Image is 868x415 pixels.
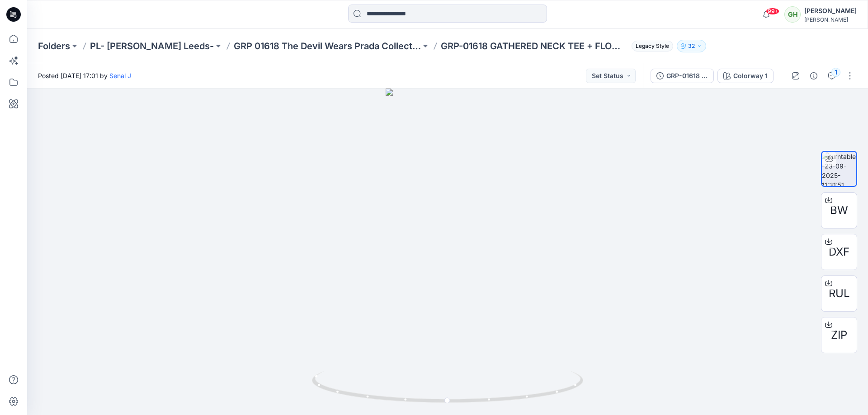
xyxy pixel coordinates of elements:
[829,244,849,260] span: DXF
[825,69,839,83] button: 1
[766,8,779,15] span: 99+
[441,40,628,52] p: GRP-01618 GATHERED NECK TEE + FLOWY SHORT_REV1
[109,72,131,79] a: Senal J
[807,69,821,83] button: Details
[666,71,708,81] div: GRP-01618 GATHERED NECK TEE + FLOWY SHORT_REV1
[804,16,857,23] div: [PERSON_NAME]
[784,6,801,23] div: GH
[688,41,695,51] p: 32
[234,40,421,52] a: GRP 01618 The Devil Wears Prada Collection
[733,71,768,81] div: Colorway 1
[831,68,840,77] div: 1
[632,41,673,51] span: Legacy Style
[38,71,131,80] span: Posted [DATE] 17:01 by
[717,69,774,83] button: Colorway 1
[822,152,856,186] img: turntable-23-09-2025-11:31:51
[804,5,857,16] div: [PERSON_NAME]
[829,285,850,302] span: RUL
[628,40,673,52] button: Legacy Style
[830,202,848,219] span: BW
[90,40,214,52] a: PL- [PERSON_NAME] Leeds-
[38,40,70,52] a: Folders
[651,69,714,83] button: GRP-01618 GATHERED NECK TEE + FLOWY SHORT_REV1
[677,40,706,52] button: 32
[831,327,847,343] span: ZIP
